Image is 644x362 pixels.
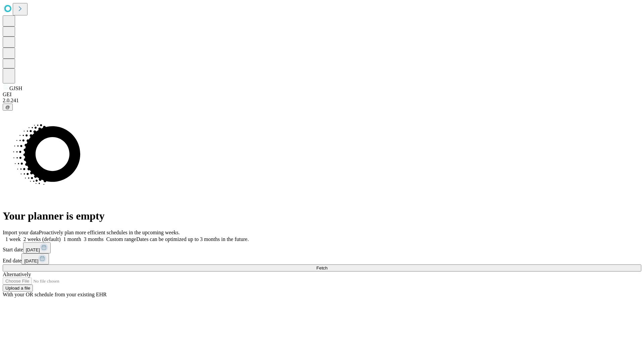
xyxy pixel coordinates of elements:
span: 1 week [5,236,21,242]
button: [DATE] [21,253,49,264]
span: 1 month [63,236,81,242]
span: @ [5,105,10,110]
span: Custom range [106,236,136,242]
div: End date [3,253,641,264]
button: Upload a file [3,285,33,292]
h1: Your planner is empty [3,210,641,222]
div: Start date [3,242,641,253]
span: Fetch [316,265,327,270]
button: Fetch [3,264,641,271]
span: 2 weeks (default) [23,236,61,242]
span: Import your data [3,230,39,235]
span: GJSH [9,85,22,91]
span: Dates can be optimized up to 3 months in the future. [136,236,249,242]
div: GEI [3,92,641,98]
span: With your OR schedule from your existing EHR [3,292,107,297]
span: Proactively plan more efficient schedules in the upcoming weeks. [39,230,180,235]
span: 3 months [84,236,104,242]
button: [DATE] [23,242,51,253]
span: Alternatively [3,271,31,277]
span: [DATE] [24,258,38,263]
span: [DATE] [26,247,40,252]
button: @ [3,104,13,111]
div: 2.0.241 [3,98,641,104]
